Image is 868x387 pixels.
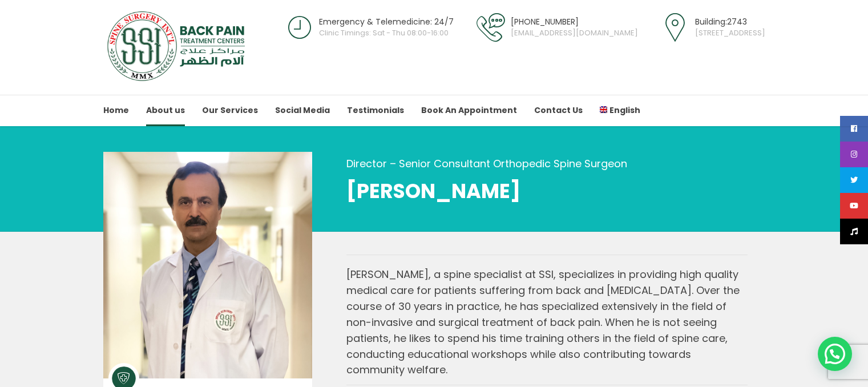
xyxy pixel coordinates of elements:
a: Testimonials [347,95,404,126]
span: Building:2743 [695,17,765,27]
span: [PERSON_NAME] [346,180,748,203]
a: Social Media [275,95,330,126]
img: SSI [103,10,252,82]
span: Clinic Timings: Sat - Thu 08:00-16:00 [319,29,454,38]
img: spine doctor [95,152,321,378]
a: [PHONE_NUMBER][EMAIL_ADDRESS][DOMAIN_NAME] [474,10,638,45]
span: Emergency & Telemedicine: 24/7 [319,17,454,27]
a: Our Services [202,95,258,126]
span: [EMAIL_ADDRESS][DOMAIN_NAME] [511,29,638,38]
a: About us [146,95,185,126]
a: Contact Us [534,95,583,126]
div: [PERSON_NAME], a spine specialist at SSI, specializes in providing high quality medical care for ... [346,267,748,378]
div: Director – Senior Consultant Orthopedic Spine Surgeon [346,156,748,172]
span: English [609,104,640,116]
span: [PHONE_NUMBER] [511,17,638,27]
a: Book An Appointment [421,95,517,126]
a: Building:2743[STREET_ADDRESS] [658,10,765,45]
a: Home [103,95,129,126]
span: [STREET_ADDRESS] [695,29,765,38]
a: English [600,95,640,126]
